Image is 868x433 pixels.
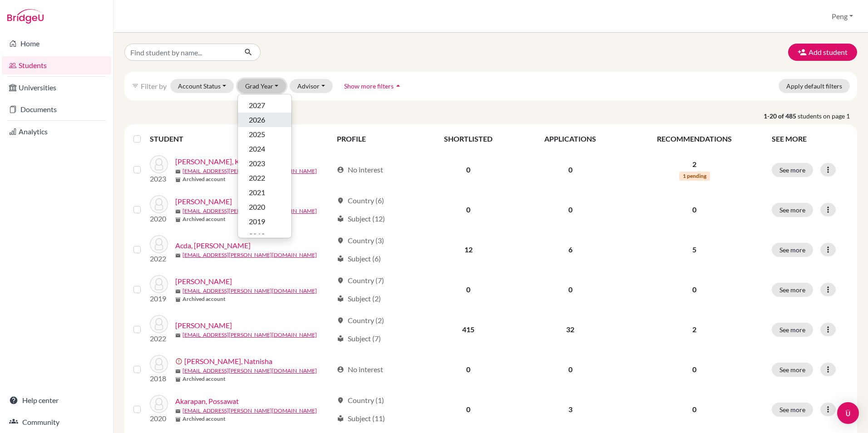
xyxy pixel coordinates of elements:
a: [PERSON_NAME] [175,196,232,207]
button: Grad Year [237,79,286,93]
p: 2 [628,324,761,335]
button: 2023 [238,156,291,171]
img: Aditya, Ayanna [150,275,168,293]
p: 2022 [150,253,168,264]
th: APPLICATIONS [518,128,623,150]
button: See more [772,283,813,297]
span: 2026 [249,114,265,125]
b: Archived account [182,215,226,223]
button: 2027 [238,98,291,113]
p: 2022 [150,333,168,344]
div: Grad Year [237,94,292,238]
b: Archived account [182,295,226,303]
span: 2025 [249,129,265,140]
a: [EMAIL_ADDRESS][PERSON_NAME][DOMAIN_NAME] [182,407,317,415]
span: mail [175,369,181,374]
img: Abhay, Luca [150,195,168,213]
span: location_on [337,317,344,324]
a: [PERSON_NAME] [175,276,232,287]
span: account_circle [337,366,344,373]
span: Filter by [141,82,167,90]
span: mail [175,408,181,414]
td: 415 [419,310,518,349]
span: location_on [337,397,344,404]
p: 2019 [150,293,168,304]
td: 0 [419,389,518,429]
p: 0 [628,204,761,215]
img: Abdul Cader, Kasith [150,155,168,173]
img: Ahuja, Natnisha [150,355,168,373]
b: Archived account [182,375,226,383]
div: Country (6) [337,195,384,206]
span: local_library [337,295,344,302]
span: 2018 [249,231,265,241]
span: 2024 [249,143,265,154]
button: See more [772,243,813,257]
td: 12 [419,230,518,270]
a: [EMAIL_ADDRESS][PERSON_NAME][DOMAIN_NAME] [182,207,317,215]
span: mail [175,169,181,174]
a: Home [2,34,111,53]
img: Acda, Kendrick [150,235,168,253]
span: students on page 1 [798,111,857,121]
td: 0 [518,150,623,190]
i: arrow_drop_up [394,81,403,90]
span: mail [175,333,181,338]
td: 0 [518,270,623,310]
td: 0 [419,190,518,230]
button: 2018 [238,229,291,243]
p: 2023 [150,173,168,184]
span: inventory_2 [175,297,181,302]
div: Subject (6) [337,253,381,264]
a: [PERSON_NAME], Kasith [175,156,255,167]
button: 2021 [238,185,291,200]
a: [EMAIL_ADDRESS][PERSON_NAME][DOMAIN_NAME] [182,367,317,375]
p: 0 [628,404,761,415]
button: 2020 [238,200,291,214]
span: 2021 [249,187,265,198]
div: No interest [337,364,383,375]
p: 0 [628,284,761,295]
span: 2019 [249,216,265,227]
button: Account Status [170,79,234,93]
input: Find student by name... [124,44,237,61]
span: account_circle [337,166,344,173]
span: mail [175,209,181,214]
th: SEE MORE [766,128,853,150]
div: Subject (12) [337,213,385,224]
span: location_on [337,197,344,204]
button: See more [772,403,813,417]
button: Add student [788,44,857,61]
a: [PERSON_NAME] [175,320,232,331]
th: SHORTLISTED [419,128,518,150]
td: 0 [419,270,518,310]
span: 2023 [249,158,265,169]
a: Acda, [PERSON_NAME] [175,240,251,251]
span: mail [175,253,181,258]
a: Documents [2,100,111,118]
td: 0 [419,150,518,190]
div: Subject (2) [337,293,381,304]
span: local_library [337,215,344,222]
img: Ahmad, Irfan [150,315,168,333]
strong: 1-20 of 485 [764,111,798,121]
span: inventory_2 [175,377,181,382]
span: location_on [337,277,344,284]
a: Community [2,413,111,431]
span: 1 pending [679,172,710,181]
button: See more [772,323,813,337]
span: local_library [337,415,344,422]
p: 2020 [150,213,168,224]
button: Apply default filters [779,79,850,93]
a: [EMAIL_ADDRESS][PERSON_NAME][DOMAIN_NAME] [182,167,317,175]
button: 2025 [238,127,291,142]
a: Students [2,56,111,74]
td: 0 [518,190,623,230]
div: Open Intercom Messenger [837,402,859,424]
span: inventory_2 [175,217,181,222]
a: [EMAIL_ADDRESS][PERSON_NAME][DOMAIN_NAME] [182,331,317,339]
i: filter_list [132,82,139,89]
p: 2 [628,159,761,170]
span: local_library [337,255,344,262]
div: Country (2) [337,315,384,326]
